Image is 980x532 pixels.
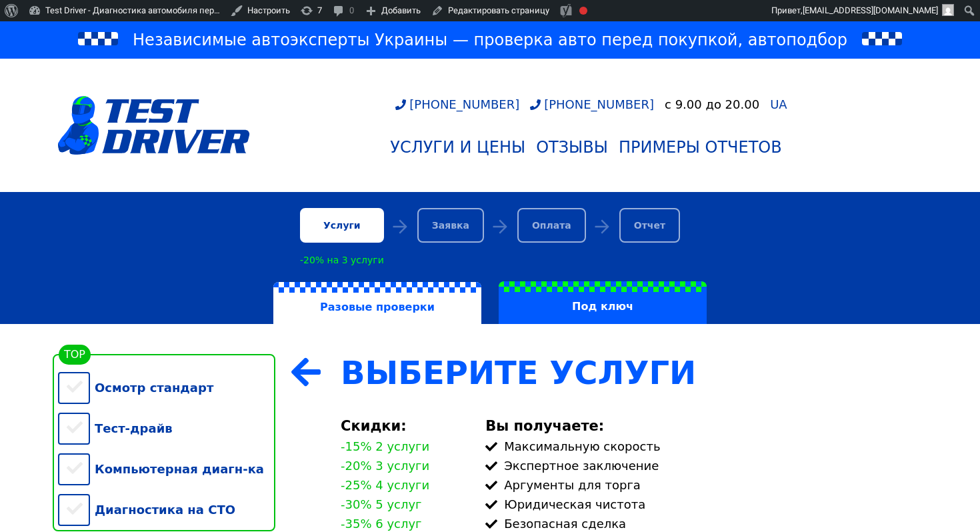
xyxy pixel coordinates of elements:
span: UA [770,97,787,111]
div: -30% 5 услуг [341,497,429,511]
label: Разовые проверки [273,282,481,325]
div: -35% 6 услуг [341,517,429,531]
span: [EMAIL_ADDRESS][DOMAIN_NAME] [803,5,938,15]
img: logotype [58,96,250,155]
div: Осмотр стандарт [58,367,275,408]
a: Примеры отчетов [613,133,787,162]
div: Отзывы [536,138,608,157]
div: -20% на 3 услуги [300,255,384,265]
div: Выберите Услуги [341,354,922,391]
div: -15% 2 услуги [341,439,429,453]
div: Диагностика на СТО [58,489,275,530]
a: [PHONE_NUMBER] [395,97,519,111]
div: Заявка [417,208,484,243]
div: Скидки: [341,418,469,434]
div: Безопасная сделка [485,517,922,531]
div: Максимальную скорость [485,439,922,453]
label: Под ключ [499,281,707,324]
div: Отчет [619,208,680,243]
div: Тест-драйв [58,408,275,449]
a: Под ключ [490,281,715,324]
a: Отзывы [531,133,613,162]
div: -25% 4 услуги [341,478,429,492]
div: Оплата [517,208,586,243]
div: Аргументы для торга [485,478,922,492]
div: Вы получаете: [485,418,922,434]
div: Компьютерная диагн-ка [58,449,275,489]
div: Услуги [300,208,384,243]
div: Услуги и цены [390,138,525,157]
div: Юридическая чистота [485,497,922,511]
span: Независимые автоэксперты Украины — проверка авто перед покупкой, автоподбор [133,29,847,51]
div: -20% 3 услуги [341,459,429,473]
a: [PHONE_NUMBER] [530,97,654,111]
div: c 9.00 до 20.00 [665,97,759,111]
a: Услуги и цены [385,133,531,162]
div: Примеры отчетов [619,138,782,157]
div: Экспертное заключение [485,459,922,473]
a: UA [770,99,787,111]
div: Фокусная ключевая фраза не установлена [579,7,587,15]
